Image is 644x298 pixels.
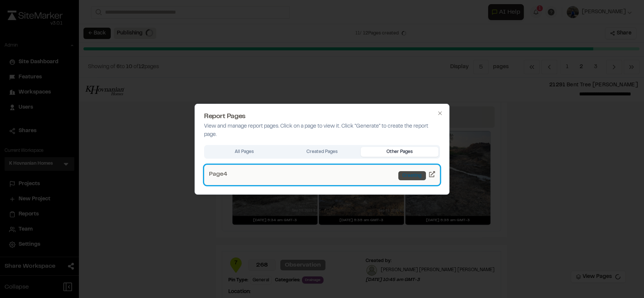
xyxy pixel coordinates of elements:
button: Other Pages [361,147,438,157]
button: All Pages [206,147,283,157]
button: Created Pages [283,147,361,157]
p: View and manage report pages. Click on a page to view it. Click "Generate" to create the report p... [204,122,440,139]
h2: Report Pages [204,113,440,120]
div: Creating [398,171,426,180]
div: Page 4 [209,170,227,180]
a: Page4Creating [204,165,440,185]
